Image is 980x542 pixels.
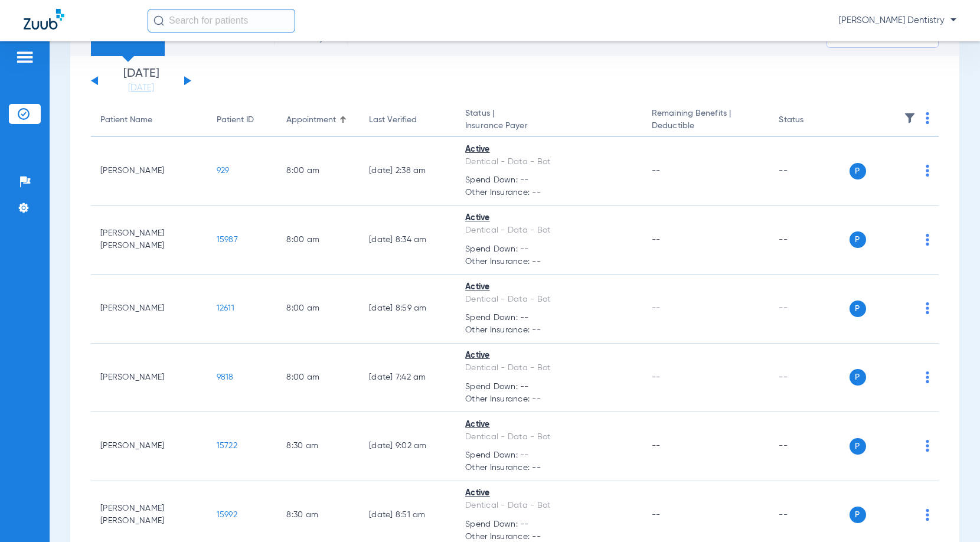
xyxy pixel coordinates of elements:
[91,137,207,206] td: [PERSON_NAME]
[465,156,633,168] div: Dentical - Data - Bot
[360,344,456,413] td: [DATE] 7:42 AM
[277,344,360,413] td: 8:00 AM
[652,511,661,519] span: --
[850,163,866,179] span: P
[465,143,633,156] div: Active
[15,50,34,64] img: hamburger-icon
[100,114,198,126] div: Patient Name
[926,234,929,246] img: group-dot-blue.svg
[217,114,254,126] div: Patient ID
[465,449,633,462] span: Spend Down: --
[106,68,177,94] li: [DATE]
[91,206,207,275] td: [PERSON_NAME] [PERSON_NAME]
[148,9,295,32] input: Search for patients
[217,511,237,519] span: 15992
[652,120,760,132] span: Deductible
[769,344,849,413] td: --
[465,187,633,199] span: Other Insurance: --
[91,412,207,481] td: [PERSON_NAME]
[465,281,633,293] div: Active
[217,373,234,381] span: 9818
[769,206,849,275] td: --
[91,275,207,344] td: [PERSON_NAME]
[465,174,633,187] span: Spend Down: --
[652,236,661,244] span: --
[465,419,633,431] div: Active
[926,440,929,452] img: group-dot-blue.svg
[850,438,866,455] span: P
[926,302,929,314] img: group-dot-blue.svg
[465,324,633,337] span: Other Insurance: --
[652,304,661,312] span: --
[465,243,633,256] span: Spend Down: --
[465,393,633,406] span: Other Insurance: --
[850,507,866,523] span: P
[456,104,642,137] th: Status |
[652,442,661,450] span: --
[465,462,633,474] span: Other Insurance: --
[465,362,633,374] div: Dentical - Data - Bot
[217,166,230,175] span: 929
[369,114,446,126] div: Last Verified
[286,114,350,126] div: Appointment
[24,9,64,30] img: Zuub Logo
[904,112,916,124] img: filter.svg
[652,373,661,381] span: --
[465,518,633,531] span: Spend Down: --
[652,166,661,175] span: --
[360,206,456,275] td: [DATE] 8:34 AM
[277,137,360,206] td: 8:00 AM
[465,212,633,224] div: Active
[369,114,417,126] div: Last Verified
[769,412,849,481] td: --
[465,499,633,512] div: Dentical - Data - Bot
[91,344,207,413] td: [PERSON_NAME]
[465,487,633,499] div: Active
[465,256,633,268] span: Other Insurance: --
[926,165,929,177] img: group-dot-blue.svg
[153,15,164,26] img: Search Icon
[217,442,237,450] span: 15722
[360,412,456,481] td: [DATE] 9:02 AM
[360,137,456,206] td: [DATE] 2:38 AM
[921,485,980,542] iframe: Chat Widget
[106,82,177,94] a: [DATE]
[839,15,956,27] span: [PERSON_NAME] Dentistry
[465,381,633,393] span: Spend Down: --
[277,412,360,481] td: 8:30 AM
[465,350,633,362] div: Active
[465,120,633,132] span: Insurance Payer
[642,104,769,137] th: Remaining Benefits |
[465,431,633,443] div: Dentical - Data - Bot
[360,275,456,344] td: [DATE] 8:59 AM
[850,301,866,317] span: P
[217,304,234,312] span: 12611
[850,369,866,386] span: P
[277,275,360,344] td: 8:00 AM
[465,312,633,324] span: Spend Down: --
[465,293,633,306] div: Dentical - Data - Bot
[100,114,152,126] div: Patient Name
[277,206,360,275] td: 8:00 AM
[850,231,866,248] span: P
[465,224,633,237] div: Dentical - Data - Bot
[286,114,336,126] div: Appointment
[926,112,929,124] img: group-dot-blue.svg
[769,104,849,137] th: Status
[217,114,268,126] div: Patient ID
[769,275,849,344] td: --
[769,137,849,206] td: --
[926,371,929,383] img: group-dot-blue.svg
[217,236,238,244] span: 15987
